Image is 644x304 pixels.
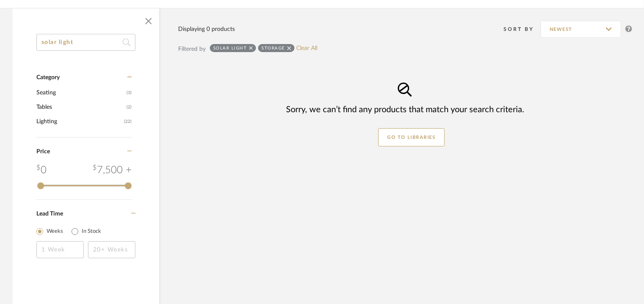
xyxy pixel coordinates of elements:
span: (2) [127,100,132,114]
div: Sort By [504,25,541,33]
button: GO TO LIBRARIES [378,128,445,146]
span: Lighting [36,114,122,129]
div: Sorry, we can’t find any products that match your search criteria. [286,104,524,116]
div: 7,500 + [93,163,132,178]
input: Search within 0 results [36,34,135,51]
label: In Stock [82,227,101,236]
input: 1 Week [36,241,84,258]
label: Weeks [47,227,63,236]
span: Lead Time [36,211,63,217]
span: (3) [127,86,132,99]
span: (22) [124,115,132,128]
a: Clear All [297,45,318,52]
button: Close [140,13,157,30]
span: Seating [36,86,124,100]
span: Category [36,74,60,81]
div: 0 [36,163,47,178]
div: Storage [261,45,285,51]
span: Tables [36,100,124,114]
div: Filtered by [178,44,206,54]
div: solar light [213,45,247,51]
div: Displaying 0 products [178,25,235,34]
input: 20+ Weeks [88,241,135,258]
span: Price [36,149,50,155]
